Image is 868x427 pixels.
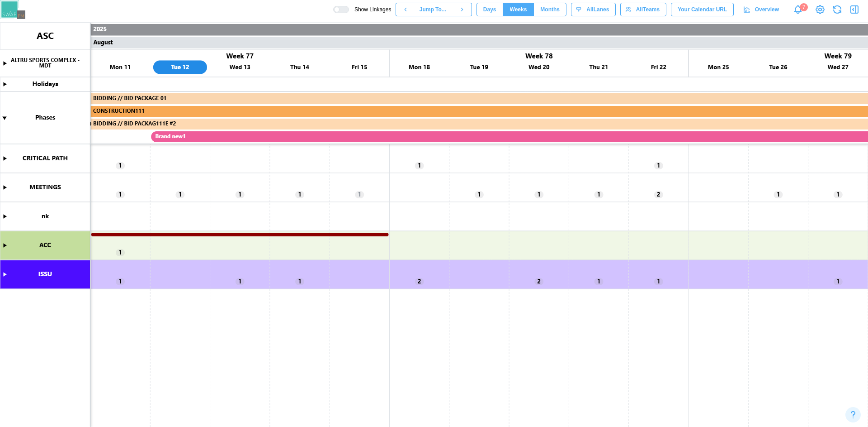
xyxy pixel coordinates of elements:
[571,3,616,16] button: AllLanes
[620,3,666,16] button: AllTeams
[636,3,660,16] span: All Teams
[476,3,503,16] button: Days
[738,3,786,16] a: Overview
[503,3,534,16] button: Weeks
[483,3,496,16] span: Days
[349,6,391,13] span: Show Linkages
[755,3,779,16] span: Overview
[540,3,560,16] span: Months
[415,3,452,16] button: Jump To...
[848,3,861,16] button: Open Drawer
[800,3,808,11] div: 7
[586,3,609,16] span: All Lanes
[420,3,446,16] span: Jump To...
[678,3,727,16] span: Your Calendar URL
[790,2,806,17] a: Notifications
[510,3,527,16] span: Weeks
[671,3,734,16] button: Your Calendar URL
[831,3,844,16] button: Refresh Grid
[814,3,826,16] a: View Project
[533,3,566,16] button: Months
